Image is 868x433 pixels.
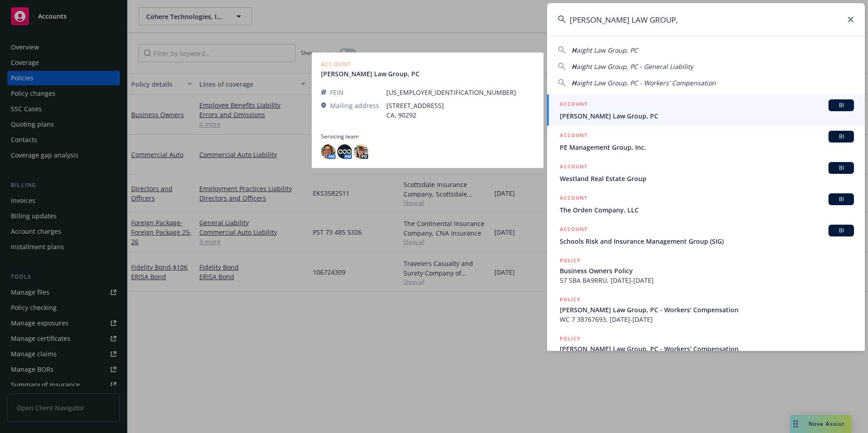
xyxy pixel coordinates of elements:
span: aight Law Group, PC [577,46,638,54]
span: [PERSON_NAME] Law Group, PC [560,111,854,121]
span: Westland Real Estate Group [560,174,854,183]
h5: ACCOUNT [560,131,587,142]
h5: ACCOUNT [560,162,587,173]
span: BI [832,226,850,235]
span: WC 7 38767693, [DATE]-[DATE] [560,315,854,324]
span: 57 SBA BA9RRU, [DATE]-[DATE] [560,276,854,285]
span: H [572,62,577,71]
input: Search... [547,3,865,36]
a: POLICY[PERSON_NAME] Law Group, PC - Workers' Compensation [547,329,865,368]
span: BI [832,133,850,141]
a: ACCOUNTBIPE Management Group, Inc. [547,126,865,157]
span: BI [832,195,850,203]
span: Schools Risk and Insurance Management Group (SIG) [560,236,854,246]
h5: ACCOUNT [560,99,587,110]
span: [PERSON_NAME] Law Group, PC - Workers' Compensation [560,305,854,315]
h5: POLICY [560,256,581,265]
span: aight Law Group, PC - Workers' Compensation [577,79,716,87]
span: [PERSON_NAME] Law Group, PC - Workers' Compensation [560,344,854,354]
span: BI [832,101,850,109]
a: POLICYBusiness Owners Policy57 SBA BA9RRU, [DATE]-[DATE] [547,251,865,290]
h5: POLICY [560,295,581,304]
a: ACCOUNTBISchools Risk and Insurance Management Group (SIG) [547,220,865,251]
span: H [572,46,577,54]
span: H [572,79,577,87]
h5: POLICY [560,334,581,343]
span: BI [832,164,850,172]
a: ACCOUNTBIWestland Real Estate Group [547,157,865,188]
a: ACCOUNTBIThe Orden Company, LLC [547,188,865,220]
span: The Orden Company, LLC [560,205,854,215]
span: Business Owners Policy [560,266,854,276]
h5: ACCOUNT [560,225,587,236]
h5: ACCOUNT [560,193,587,204]
a: POLICY[PERSON_NAME] Law Group, PC - Workers' CompensationWC 7 38767693, [DATE]-[DATE] [547,290,865,329]
span: aight Law Group, PC - General Liability [577,62,693,71]
a: ACCOUNTBI[PERSON_NAME] Law Group, PC [547,94,865,126]
span: PE Management Group, Inc. [560,143,854,152]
